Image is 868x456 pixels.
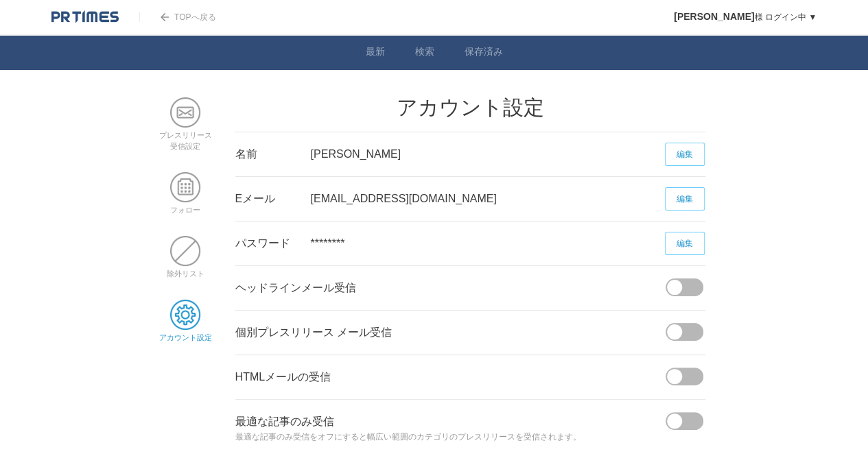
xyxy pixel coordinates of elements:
[235,132,311,176] div: 名前
[465,46,503,60] a: 保存済み
[674,11,754,22] span: [PERSON_NAME]
[170,195,200,214] a: フォロー
[665,143,705,166] a: 編集
[311,132,666,176] div: [PERSON_NAME]
[366,46,385,60] a: 最新
[674,12,817,22] a: [PERSON_NAME]様 ログイン中 ▼
[235,355,666,399] div: HTMLメールの受信
[235,430,666,445] p: 最適な記事のみ受信をオフにすると幅広い範囲のカテゴリのプレスリリースを受信されます。
[159,323,212,341] a: アカウント設定
[235,97,705,118] h2: アカウント設定
[665,187,705,211] a: 編集
[167,259,204,278] a: 除外リスト
[139,12,215,22] a: TOPへ戻る
[665,232,705,255] a: 編集
[235,311,666,355] div: 個別プレスリリース メール受信
[235,177,311,221] div: Eメール
[311,177,666,221] div: [EMAIL_ADDRESS][DOMAIN_NAME]
[161,13,169,21] img: arrow.png
[235,266,666,310] div: ヘッドラインメール受信
[51,10,119,24] img: logo.png
[159,121,212,150] a: プレスリリース受信設定
[415,46,434,60] a: 検索
[235,221,311,265] div: パスワード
